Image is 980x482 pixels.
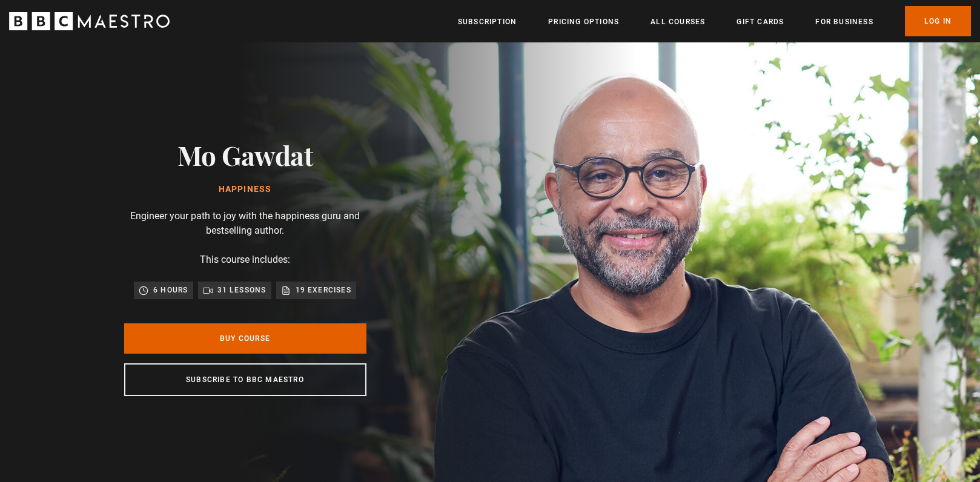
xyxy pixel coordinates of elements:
[458,16,517,28] a: Subscription
[458,6,971,36] nav: Primary
[905,6,971,36] a: Log In
[651,16,705,28] a: All Courses
[124,323,366,354] a: Buy Course
[153,284,188,296] p: 6 hours
[548,16,619,28] a: Pricing Options
[737,16,784,28] a: Gift Cards
[177,185,313,194] h1: Happiness
[200,253,290,267] p: This course includes:
[124,363,366,396] a: Subscribe to BBC Maestro
[124,209,366,238] p: Engineer your path to joy with the happiness guru and bestselling author.
[217,284,267,296] p: 31 lessons
[9,12,170,30] svg: BBC Maestro
[177,139,313,170] h2: Mo Gawdat
[815,16,873,28] a: For business
[296,284,351,296] p: 19 exercises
